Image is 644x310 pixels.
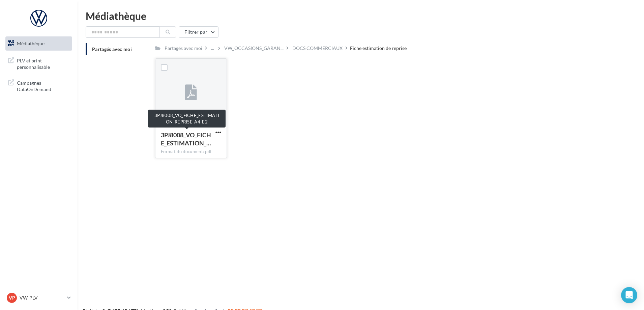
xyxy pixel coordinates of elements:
[292,45,343,52] div: DOCS COMMERCIAUX
[86,11,636,21] div: Médiathèque
[20,294,64,301] p: VW-PLV
[161,149,221,155] div: Format du document: pdf
[161,131,211,147] span: 3PJ8008_VO_FICHE_ESTIMATION_REPRISE_A4_E2
[4,36,74,51] a: Médiathèque
[9,294,15,301] span: VP
[17,78,69,93] span: Campagnes DataOnDemand
[17,56,69,71] span: PLV et print personnalisable
[4,76,74,95] a: Campagnes DataOnDemand
[350,45,407,52] div: Fiche estimation de reprise
[4,53,74,73] a: PLV et print personnalisable
[210,44,215,53] div: ...
[621,287,637,303] div: Open Intercom Messenger
[148,110,226,128] div: 3PJ8008_VO_FICHE_ESTIMATION_REPRISE_A4_E2
[17,40,45,46] span: Médiathèque
[92,46,132,52] span: Partagés avec moi
[5,291,72,304] a: VP VW-PLV
[224,45,284,52] span: VW_OCCASIONS_GARAN...
[179,26,218,38] button: Filtrer par
[165,45,202,52] div: Partagés avec moi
